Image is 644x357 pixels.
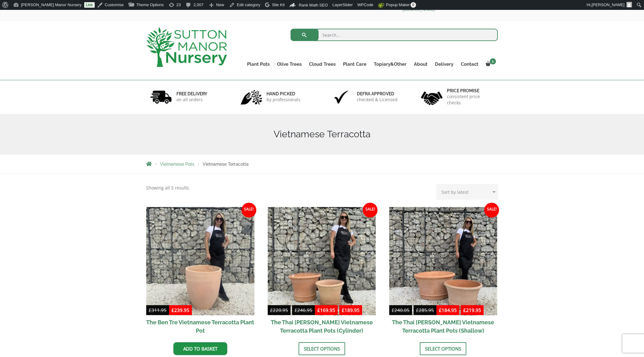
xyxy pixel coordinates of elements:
[171,307,189,313] bdi: 239.95
[447,88,494,93] h6: Price promise
[410,60,431,68] a: About
[421,88,443,106] img: 4.jpg
[439,307,457,313] bdi: 184.95
[270,307,273,313] span: £
[457,60,482,68] a: Contact
[203,162,249,167] span: Vietnamese Terracotta
[267,91,301,97] h6: hand picked
[592,2,625,7] span: [PERSON_NAME]
[295,307,312,313] bdi: 246.95
[447,93,494,106] p: consistent price checks
[342,307,360,313] bdi: 189.95
[146,207,254,315] img: The Ben Tre Vietnamese Terracotta Plant Pot
[299,3,328,7] span: Rank Math SEO
[149,307,151,313] span: £
[268,207,376,315] img: The Thai Binh Vietnamese Terracotta Plant Pots (Cylinder)
[436,306,484,315] ins: -
[317,307,335,313] bdi: 169.95
[268,315,376,338] h2: The Thai [PERSON_NAME] Vietnamese Terracotta Plant Pots (Cylinder)
[305,60,339,68] a: Cloud Trees
[270,307,288,313] bdi: 220.95
[389,207,497,338] a: Sale! £240.05-£285.95 £184.95-£219.95 The Thai [PERSON_NAME] Vietnamese Terracotta Plant Pots (Sh...
[416,307,434,313] bdi: 285.95
[295,307,297,313] span: £
[268,207,376,338] a: Sale! £220.95-£246.95 £169.95-£189.95 The Thai [PERSON_NAME] Vietnamese Terracotta Plant Pots (Cy...
[146,27,227,67] img: logo
[243,60,273,68] a: Plant Pots
[317,307,320,313] span: £
[150,89,172,105] img: 1.jpg
[431,60,457,68] a: Delivery
[176,91,207,97] h6: FREE DELIVERY
[160,162,194,167] a: Vietnamese Pots
[357,91,398,97] h6: Defra approved
[241,89,262,105] img: 2.jpg
[420,342,466,355] a: Select options for “The Thai Binh Vietnamese Terracotta Plant Pots (Shallow)”
[146,184,189,192] p: Showing all 5 results
[392,307,394,313] span: £
[436,184,498,200] select: Shop order
[268,306,315,315] del: -
[357,97,398,103] p: checked & Licensed
[463,307,481,313] bdi: 219.95
[149,307,167,313] bdi: 311.95
[363,203,378,218] span: Sale!
[342,307,345,313] span: £
[490,58,496,64] span: 1
[392,307,410,313] bdi: 240.05
[439,307,442,313] span: £
[416,307,419,313] span: £
[267,97,301,103] p: by professionals
[484,203,499,218] span: Sale!
[273,60,305,68] a: Olive Trees
[176,97,207,103] p: on all orders
[411,2,416,8] span: 0
[389,207,497,315] img: The Thai Binh Vietnamese Terracotta Plant Pots (Shallow)
[171,307,174,313] span: £
[331,89,352,105] img: 3.jpg
[146,315,254,338] h2: The Ben Tre Vietnamese Terracotta Plant Pot
[272,2,285,7] span: Site Kit
[339,60,370,68] a: Plant Care
[173,342,227,355] a: Add to basket: “The Ben Tre Vietnamese Terracotta Plant Pot”
[146,207,254,338] a: Sale! The Ben Tre Vietnamese Terracotta Plant Pot
[389,315,497,338] h2: The Thai [PERSON_NAME] Vietnamese Terracotta Plant Pots (Shallow)
[299,342,345,355] a: Select options for “The Thai Binh Vietnamese Terracotta Plant Pots (Cylinder)”
[315,306,362,315] ins: -
[241,203,256,218] span: Sale!
[482,60,498,68] a: 1
[291,29,498,41] input: Search...
[370,60,410,68] a: Topiary&Other
[463,307,466,313] span: £
[389,306,436,315] del: -
[84,2,95,8] a: Live
[146,129,498,140] h1: Vietnamese Terracotta
[146,161,498,166] nav: Breadcrumbs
